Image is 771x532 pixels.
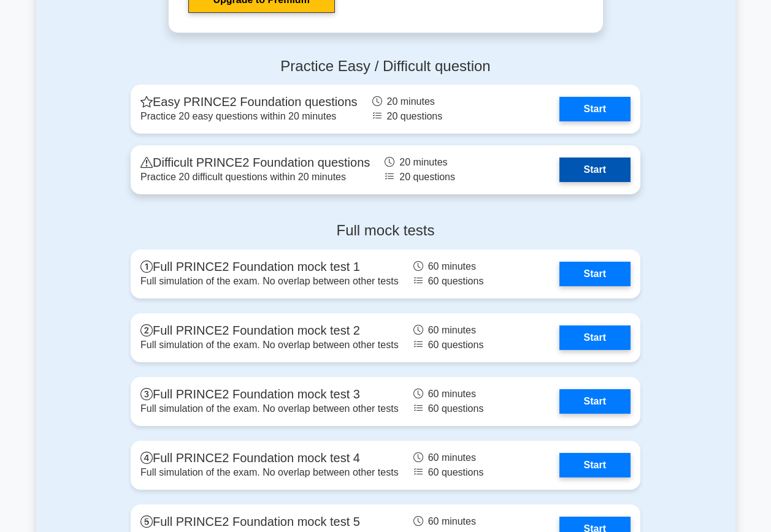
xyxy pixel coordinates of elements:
a: Start [559,262,631,286]
a: Start [559,158,631,182]
h4: Practice Easy / Difficult question [131,58,640,75]
a: Start [559,325,631,350]
a: Start [559,97,631,121]
h4: Full mock tests [131,222,640,240]
a: Start [559,453,631,477]
a: Start [559,389,631,414]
